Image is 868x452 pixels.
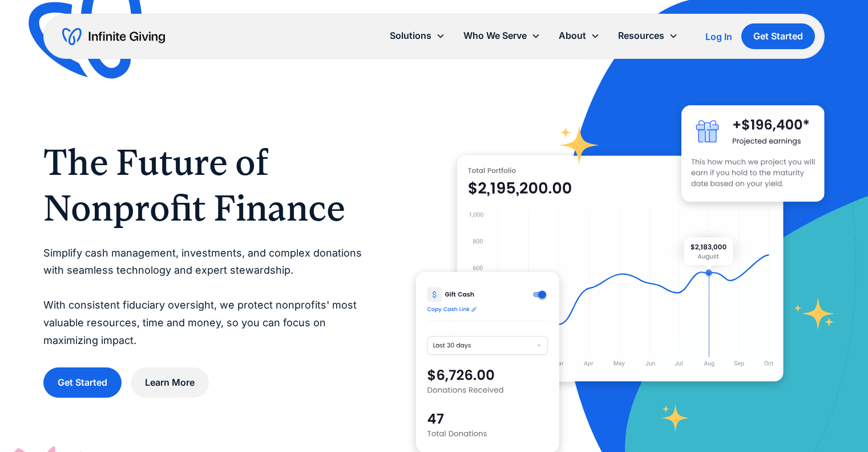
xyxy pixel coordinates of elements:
[609,23,687,48] div: Resources
[131,367,209,398] a: Learn More
[62,27,165,46] a: home
[381,23,454,48] div: Solutions
[741,23,815,49] a: Get Started
[454,23,550,48] div: Who We Serve
[705,32,732,41] div: Log In
[559,28,586,43] div: About
[705,30,732,43] a: Log In
[618,28,664,43] div: Resources
[550,23,609,48] div: About
[390,28,431,43] div: Solutions
[794,298,835,330] img: fundraising star
[43,367,122,398] a: Get Started
[463,28,527,43] div: Who We Serve
[457,155,784,382] img: nonprofit donation platform
[43,245,370,350] p: Simplify cash management, investments, and complex donations with seamless technology and expert ...
[43,139,370,231] h1: The Future of Nonprofit Finance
